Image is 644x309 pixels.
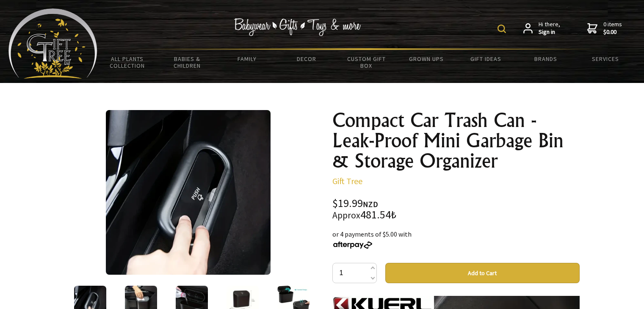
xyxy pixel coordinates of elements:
[157,50,217,74] a: Babies & Children
[456,50,516,68] a: Gift Ideas
[587,21,622,36] a: 0 items$0.00
[603,28,622,36] strong: $0.00
[217,50,276,68] a: Family
[106,110,271,275] img: Compact Car Trash Can - Leak-Proof Mini Garbage Bin & Storage Organizer
[516,50,576,68] a: Brands
[8,8,97,79] img: Babyware - Gifts - Toys and more...
[337,50,396,74] a: Custom Gift Box
[539,28,560,36] strong: Sign in
[97,50,157,74] a: All Plants Collection
[277,50,337,68] a: Decor
[332,241,373,249] img: Afterpay
[539,21,560,36] span: Hi there,
[234,18,361,36] img: Babywear - Gifts - Toys & more
[396,50,456,68] a: Grown Ups
[332,198,580,221] div: $19.99 481.54₺
[332,110,580,171] h1: Compact Car Trash Can - Leak-Proof Mini Garbage Bin & Storage Organizer
[576,50,636,68] a: Services
[385,263,580,283] button: Add to Cart
[498,25,506,33] img: product search
[363,199,378,209] span: NZD
[523,21,560,36] a: Hi there,Sign in
[332,210,360,221] small: Approx
[332,176,362,186] a: Gift Tree
[332,229,580,249] div: or 4 payments of $5.00 with
[603,20,622,36] span: 0 items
